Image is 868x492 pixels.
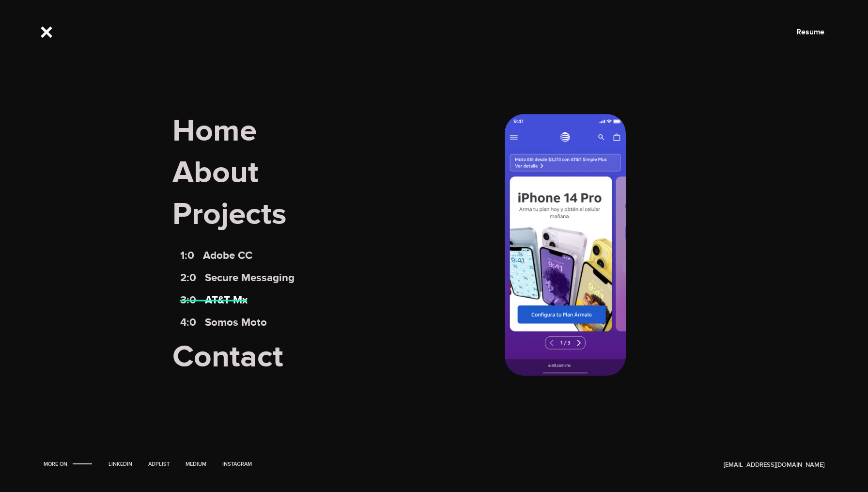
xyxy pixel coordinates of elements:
[219,461,255,467] a: Instagram
[172,338,283,376] a: Contact
[505,114,625,376] img: AT&T Mx
[182,461,210,467] a: Medium
[180,294,196,307] span: 3:0
[145,461,173,467] a: Adplist
[172,195,696,249] span: Projects
[180,294,248,307] a: 3:0AT&T Mx
[796,27,824,37] a: Resume
[724,461,824,469] a: [EMAIL_ADDRESS][DOMAIN_NAME]
[180,249,194,262] span: 1:0
[172,154,259,191] a: About
[180,316,196,329] span: 4:0
[180,271,294,284] a: 2:0Secure Messaging
[180,249,252,262] a: 1:0Adobe CC
[180,271,196,284] span: 2:0
[180,316,267,329] a: 4:0Somos Moto
[172,112,257,150] a: Home
[44,461,96,469] li: More on:
[105,461,136,467] a: LinkedIn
